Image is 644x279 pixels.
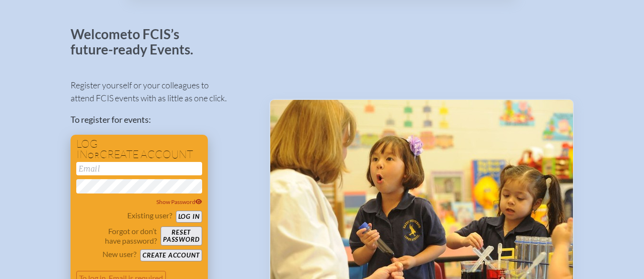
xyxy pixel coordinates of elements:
[127,211,172,220] p: Existing user?
[76,139,202,160] h1: Log in create account
[76,226,157,246] p: Forgot or don’t have password?
[88,150,100,160] span: or
[76,162,202,175] input: Email
[176,211,202,223] button: Log in
[102,249,136,259] p: New user?
[71,27,204,57] p: Welcome to FCIS’s future-ready Events.
[71,113,254,126] p: To register for events:
[161,226,202,246] button: Resetpassword
[140,249,202,261] button: Create account
[156,198,202,205] span: Show Password
[71,79,254,105] p: Register yourself or your colleagues to attend FCIS events with as little as one click.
